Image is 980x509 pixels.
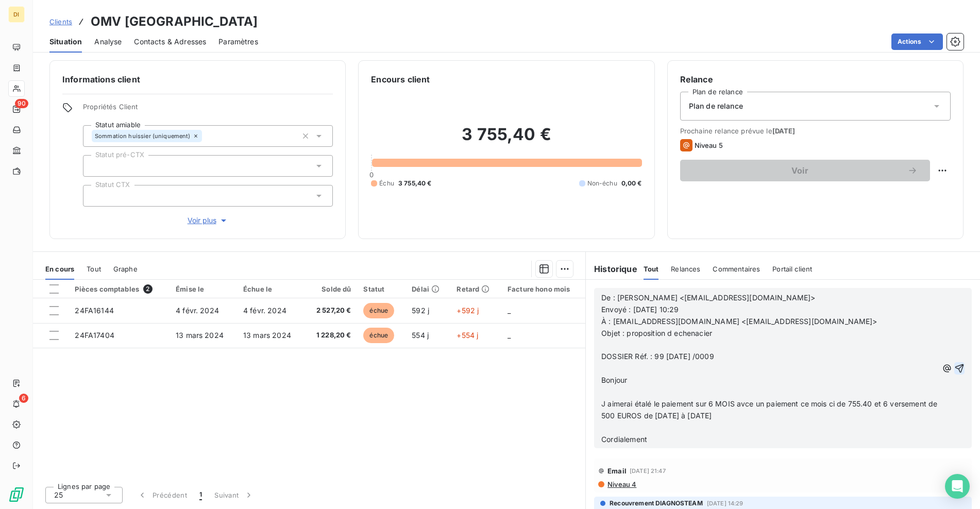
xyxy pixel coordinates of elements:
[176,331,224,340] span: 13 mars 2024
[587,179,617,188] span: Non-échu
[91,12,258,31] h3: OMV [GEOGRAPHIC_DATA]
[601,329,712,337] span: Objet : proposition d echenacier
[311,306,351,316] span: 2 527,20 €
[15,99,28,108] span: 90
[508,331,511,340] span: _
[92,161,100,171] input: Ajouter une valeur
[243,306,286,315] span: 4 févr. 2024
[176,285,231,293] div: Émise le
[689,101,743,111] span: Plan de relance
[371,124,641,155] h2: 3 755,40 €
[19,394,28,403] span: 6
[945,474,970,499] div: Open Intercom Messenger
[94,37,122,47] span: Analyse
[75,306,113,315] span: 24FA16144
[508,285,579,293] div: Facture hono mois
[311,285,351,293] div: Solde dû
[45,265,74,273] span: En cours
[601,305,679,314] span: Envoyé : [DATE] 10:29
[131,484,193,506] button: Précédent
[621,179,642,188] span: 0,00 €
[134,37,206,47] span: Contacts & Adresses
[412,285,444,293] div: Délai
[772,127,796,135] span: [DATE]
[8,6,25,23] div: DI
[692,166,907,175] span: Voir
[371,73,430,86] h6: Encours client
[680,73,951,86] h6: Relance
[75,284,163,294] div: Pièces comptables
[713,265,760,273] span: Commentaires
[601,399,939,420] span: J aimerai étalé le paiement sur 6 MOIS avce un paiement ce mois ci de 755.40 et 6 versement de 50...
[202,131,210,141] input: Ajouter une valeur
[601,352,714,361] span: DOSSIER Réf. : 99 [DATE] /0009
[695,141,723,149] span: Niveau 5
[243,331,291,340] span: 13 mars 2024
[457,285,495,293] div: Retard
[75,331,114,340] span: 24FA17404
[208,484,260,506] button: Suivant
[363,285,399,293] div: Statut
[143,284,153,294] span: 2
[199,490,202,500] span: 1
[601,376,627,384] span: Bonjour
[379,179,394,188] span: Échu
[671,265,700,273] span: Relances
[680,127,951,135] span: Prochaine relance prévue le
[83,215,333,226] button: Voir plus
[176,306,219,315] span: 4 févr. 2024
[54,490,63,500] span: 25
[243,285,298,293] div: Échue le
[601,293,815,302] span: De : [PERSON_NAME] <[EMAIL_ADDRESS][DOMAIN_NAME]>
[113,265,138,273] span: Graphe
[644,265,659,273] span: Tout
[95,133,191,139] span: Sommation huissier (uniquement)
[218,37,258,47] span: Paramètres
[87,265,101,273] span: Tout
[772,265,812,273] span: Portail client
[8,486,25,503] img: Logo LeanPay
[62,73,333,86] h6: Informations client
[188,215,229,226] span: Voir plus
[457,306,479,315] span: +592 j
[601,317,877,326] span: À : [EMAIL_ADDRESS][DOMAIN_NAME] <[EMAIL_ADDRESS][DOMAIN_NAME]>
[586,263,637,275] h6: Historique
[610,499,703,508] span: Recouvrement DIAGNOSTEAM
[508,306,511,315] span: _
[606,480,636,488] span: Niveau 4
[412,331,429,340] span: 554 j
[369,171,374,179] span: 0
[49,18,72,26] span: Clients
[412,306,429,315] span: 592 j
[92,191,100,200] input: Ajouter une valeur
[680,160,930,181] button: Voir
[363,303,394,318] span: échue
[601,435,647,444] span: Cordialement
[707,500,744,506] span: [DATE] 14:29
[193,484,208,506] button: 1
[49,37,82,47] span: Situation
[83,103,333,117] span: Propriétés Client
[49,16,72,27] a: Clients
[457,331,478,340] span: +554 j
[891,33,943,50] button: Actions
[630,468,666,474] span: [DATE] 21:47
[311,330,351,341] span: 1 228,20 €
[363,328,394,343] span: échue
[607,467,627,475] span: Email
[398,179,432,188] span: 3 755,40 €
